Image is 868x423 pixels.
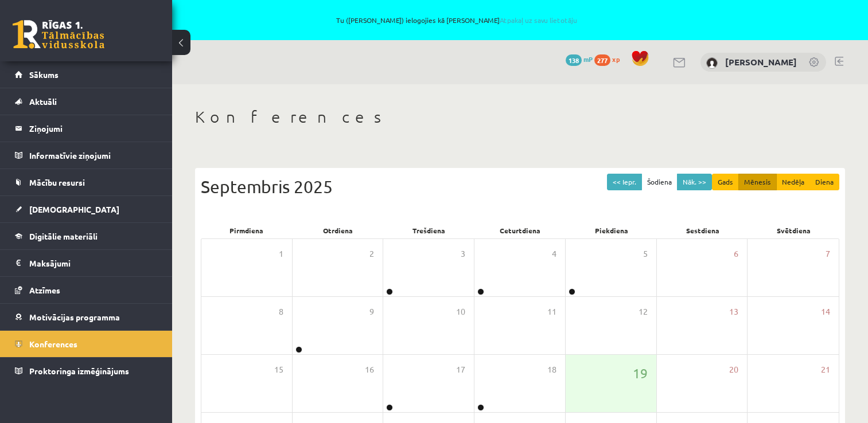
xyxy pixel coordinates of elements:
span: 15 [274,363,283,376]
span: Konferences [29,339,77,349]
span: 277 [594,54,610,66]
span: Motivācijas programma [29,312,120,322]
span: 3 [461,248,465,260]
a: Mācību resursi [15,169,158,195]
a: Motivācijas programma [15,304,158,330]
span: Mācību resursi [29,177,85,187]
span: Sākums [29,69,59,80]
span: 17 [456,363,465,376]
span: 20 [729,363,738,376]
span: 10 [456,305,465,318]
span: 14 [821,305,830,318]
a: Ziņojumi [15,115,158,142]
span: 21 [821,363,830,376]
legend: Informatīvie ziņojumi [29,142,158,169]
span: 5 [643,248,648,260]
h1: Konferences [195,107,845,127]
legend: Ziņojumi [29,115,158,142]
span: xp [612,54,620,64]
span: Aktuāli [29,96,57,107]
span: 8 [279,305,283,318]
button: Mēnesis [738,174,777,190]
span: 9 [369,305,374,318]
button: Gads [712,174,739,190]
span: 7 [826,248,830,260]
button: << Iepr. [607,174,642,190]
span: 16 [365,363,374,376]
legend: Maksājumi [29,250,158,276]
span: 6 [734,248,738,260]
a: 277 xp [594,54,625,64]
button: Nāk. >> [677,174,712,190]
span: 2 [369,248,374,260]
button: Diena [809,174,839,190]
span: 138 [566,54,582,66]
span: mP [583,54,593,64]
a: Aktuāli [15,88,158,115]
span: 19 [633,363,648,383]
a: Maksājumi [15,250,158,276]
span: 11 [547,305,556,318]
button: Nedēļa [776,174,810,190]
a: Sākums [15,61,158,88]
a: 138 mP [566,54,593,64]
a: Atzīmes [15,277,158,303]
div: Ceturtdiena [474,222,566,238]
div: Pirmdiena [201,222,292,238]
span: Tu ([PERSON_NAME]) ielogojies kā [PERSON_NAME] [132,17,781,23]
span: Proktoringa izmēģinājums [29,366,129,376]
span: 13 [729,305,738,318]
span: 4 [552,248,556,260]
span: 1 [279,248,283,260]
div: Sestdiena [657,222,748,238]
span: 18 [547,363,556,376]
div: Trešdiena [383,222,474,238]
span: [DEMOGRAPHIC_DATA] [29,204,119,214]
button: Šodiena [641,174,678,190]
div: Svētdiena [748,222,839,238]
a: Konferences [15,331,158,357]
a: Digitālie materiāli [15,223,158,249]
span: Atzīmes [29,285,60,295]
div: Piekdiena [566,222,657,238]
img: Elīna Kivriņa [706,57,718,69]
a: Informatīvie ziņojumi [15,142,158,169]
div: Otrdiena [292,222,383,238]
div: Septembris 2025 [201,174,839,199]
a: Proktoringa izmēģinājums [15,358,158,384]
a: Atpakaļ uz savu lietotāju [500,15,577,25]
span: Digitālie materiāli [29,231,98,241]
a: [DEMOGRAPHIC_DATA] [15,196,158,222]
a: Rīgas 1. Tālmācības vidusskola [13,20,104,49]
a: [PERSON_NAME] [725,56,797,68]
span: 12 [639,305,648,318]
